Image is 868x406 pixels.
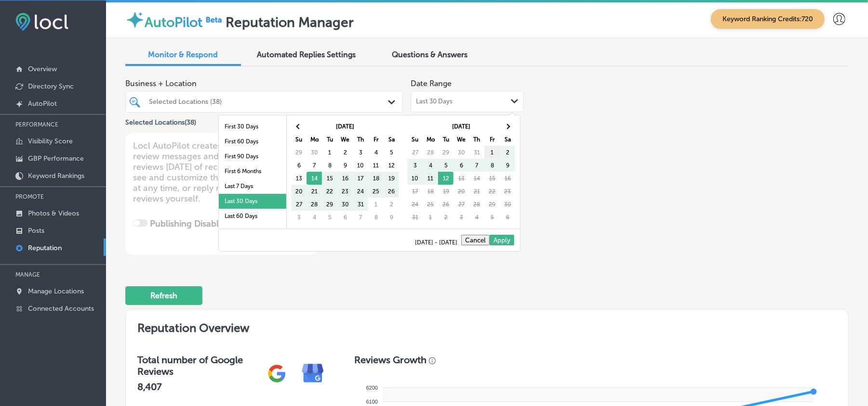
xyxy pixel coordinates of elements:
td: 3 [407,159,423,172]
td: 10 [353,159,368,172]
td: 5 [484,211,500,224]
th: Th [353,133,368,146]
span: Last 30 Days [416,98,453,105]
button: Refresh [125,286,202,305]
td: 4 [423,159,438,172]
td: 24 [353,185,368,198]
th: Tu [438,133,454,146]
p: Overview [28,65,57,73]
td: 28 [307,198,322,211]
td: 26 [438,198,454,211]
td: 6 [337,211,353,224]
th: [DATE] [307,120,384,133]
label: Reputation Manager [226,14,354,30]
td: 8 [368,211,384,224]
td: 1 [322,146,337,159]
li: First 6 Months [219,164,286,179]
span: Keyword Ranking Credits: 720 [711,9,825,29]
td: 2 [500,146,515,159]
td: 11 [423,172,438,185]
td: 16 [337,172,353,185]
td: 1 [423,211,438,224]
td: 17 [353,172,368,185]
td: 5 [438,159,454,172]
td: 17 [407,185,423,198]
p: Posts [28,227,44,235]
td: 29 [291,146,307,159]
td: 12 [438,172,454,185]
td: 9 [337,159,353,172]
th: Mo [307,133,322,146]
td: 14 [469,172,484,185]
span: Monitor & Respond [148,50,218,59]
td: 4 [469,211,484,224]
p: GBP Performance [28,154,84,163]
li: First 60 Days [219,134,286,149]
li: Last 30 Days [219,194,286,209]
label: Date Range [411,79,452,88]
td: 3 [353,146,368,159]
td: 22 [484,185,500,198]
td: 22 [322,185,337,198]
th: [DATE] [423,120,500,133]
tspan: 6200 [366,385,377,391]
td: 8 [484,159,500,172]
td: 15 [484,172,500,185]
p: Connected Accounts [28,304,94,313]
td: 10 [407,172,423,185]
td: 13 [454,172,469,185]
td: 7 [353,211,368,224]
th: Fr [368,133,384,146]
th: We [454,133,469,146]
td: 2 [337,146,353,159]
td: 6 [454,159,469,172]
td: 20 [291,185,307,198]
td: 26 [384,185,399,198]
img: e7ababfa220611ac49bdb491a11684a6.png [295,355,331,392]
td: 13 [291,172,307,185]
td: 23 [500,185,515,198]
p: Manage Locations [28,287,84,295]
td: 23 [337,185,353,198]
td: 20 [454,185,469,198]
div: Selected Locations (38) [149,98,389,106]
td: 21 [307,185,322,198]
td: 18 [368,172,384,185]
td: 31 [353,198,368,211]
td: 2 [384,198,399,211]
li: Last 90 Days [219,224,286,239]
img: autopilot-icon [125,10,145,29]
li: Last 7 Days [219,179,286,194]
p: Selected Locations ( 38 ) [125,114,196,127]
tspan: 6100 [366,399,377,405]
td: 19 [438,185,454,198]
td: 30 [454,146,469,159]
button: Apply [490,235,514,245]
td: 30 [500,198,515,211]
p: Keyword Rankings [28,172,84,180]
p: Directory Sync [28,82,74,90]
th: Su [407,133,423,146]
td: 7 [307,159,322,172]
td: 5 [322,211,337,224]
td: 19 [384,172,399,185]
td: 3 [454,211,469,224]
td: 15 [322,172,337,185]
td: 27 [454,198,469,211]
th: Sa [384,133,399,146]
p: AutoPilot [28,100,57,108]
h2: Reputation Overview [126,309,848,343]
td: 4 [368,146,384,159]
th: Fr [484,133,500,146]
img: Beta [202,14,226,25]
td: 11 [368,159,384,172]
td: 1 [484,146,500,159]
td: 6 [500,211,515,224]
span: Business + Location [125,79,403,88]
td: 9 [384,211,399,224]
td: 28 [423,146,438,159]
td: 14 [307,172,322,185]
span: [DATE] - [DATE] [415,240,461,245]
td: 31 [469,146,484,159]
td: 27 [407,146,423,159]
